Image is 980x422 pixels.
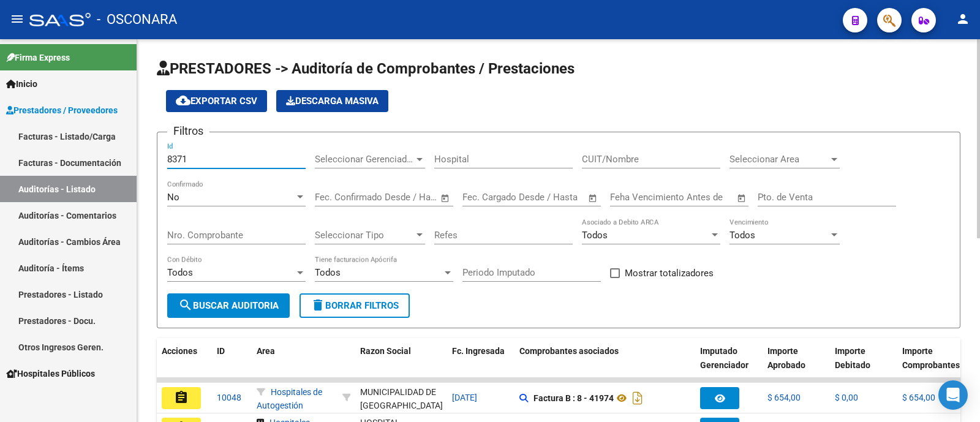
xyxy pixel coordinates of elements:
span: Borrar Filtros [311,300,399,311]
div: Open Intercom Messenger [938,380,968,410]
h3: Filtros [167,122,209,140]
span: Imputado Gerenciador [700,346,748,370]
datatable-header-cell: Comprobantes asociados [514,338,695,392]
mat-icon: cloud_download [176,93,190,108]
span: Fc. Ingresada [452,346,505,356]
span: Exportar CSV [176,96,257,107]
datatable-header-cell: Razon Social [355,338,447,392]
span: PRESTADORES -> Auditoría de Comprobantes / Prestaciones [157,60,575,77]
span: Hospitales Públicos [6,367,95,380]
span: [DATE] [452,393,477,402]
span: Importe Aprobado [767,346,805,370]
span: Todos [167,267,193,278]
mat-icon: assignment [174,390,189,405]
button: Exportar CSV [166,90,267,112]
mat-icon: delete [311,298,325,312]
button: Open calendar [439,191,453,205]
datatable-header-cell: Area [252,338,337,392]
span: Importe Comprobantes [902,346,960,370]
span: Seleccionar Tipo [315,230,414,241]
div: - 30545681508 [360,385,442,411]
span: Prestadores / Proveedores [6,104,118,117]
datatable-header-cell: Fc. Ingresada [447,338,514,392]
span: Inicio [6,77,37,91]
mat-icon: menu [10,12,24,26]
span: $ 0,00 [835,393,858,402]
input: Fecha inicio [462,192,512,203]
datatable-header-cell: Importe Aprobado [763,338,830,392]
span: Mostrar totalizadores [625,266,714,281]
span: Firma Express [6,51,70,64]
span: Razon Social [360,346,411,356]
mat-icon: person [956,12,970,26]
span: Todos [582,230,608,241]
span: $ 654,00 [902,393,935,402]
span: Importe Debitado [835,346,870,370]
i: Descargar documento [630,388,646,408]
span: Descarga Masiva [286,96,379,107]
span: ID [217,346,225,356]
button: Buscar Auditoria [167,293,290,318]
button: Open calendar [735,191,749,205]
span: Todos [315,267,341,278]
datatable-header-cell: Importe Comprobantes [897,338,965,392]
span: Seleccionar Area [729,154,829,165]
span: Hospitales de Autogestión [257,387,322,411]
app-download-masive: Descarga masiva de comprobantes (adjuntos) [276,90,388,112]
strong: Factura B : 8 - 41974 [533,393,614,403]
datatable-header-cell: Importe Debitado [830,338,897,392]
span: $ 654,00 [767,393,801,402]
mat-icon: search [178,298,193,312]
datatable-header-cell: ID [212,338,252,392]
input: Fecha inicio [315,192,364,203]
span: Area [257,346,275,356]
span: Seleccionar Gerenciador [315,154,414,165]
input: Fecha fin [375,192,435,203]
span: - OSCONARA [97,6,177,33]
datatable-header-cell: Acciones [157,338,212,392]
datatable-header-cell: Imputado Gerenciador [695,338,763,392]
span: Comprobantes asociados [519,346,619,356]
span: No [167,192,179,203]
input: Fecha fin [523,192,582,203]
span: Buscar Auditoria [178,300,279,311]
button: Descarga Masiva [276,90,388,112]
span: Todos [729,230,755,241]
span: Acciones [162,346,197,356]
span: 10048 [217,393,241,402]
button: Borrar Filtros [300,293,410,318]
button: Open calendar [586,191,600,205]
